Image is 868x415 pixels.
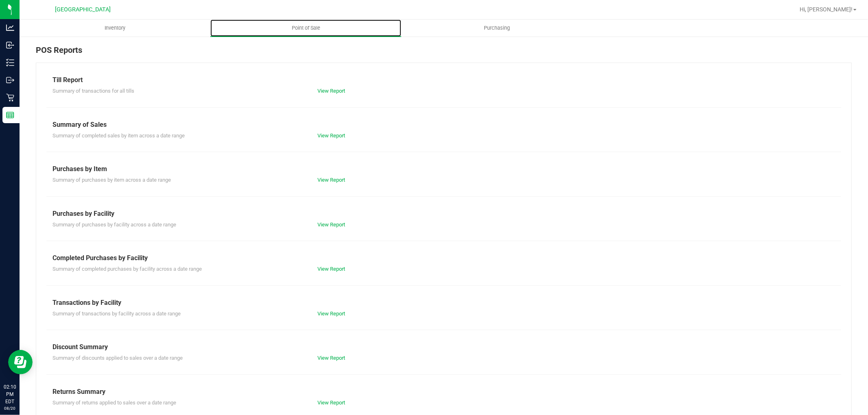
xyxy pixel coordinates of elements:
inline-svg: Outbound [6,76,14,84]
span: Summary of completed purchases by facility across a date range [52,266,202,272]
span: Inventory [94,24,136,32]
div: Till Report [52,75,835,85]
div: Discount Summary [52,342,835,352]
div: POS Reports [36,44,852,63]
p: 02:10 PM EDT [4,383,16,405]
div: Completed Purchases by Facility [52,253,835,263]
span: Point of Sale [281,24,331,32]
a: View Report [317,400,345,406]
span: Summary of returns applied to sales over a date range [52,400,176,406]
span: Summary of transactions for all tills [52,88,134,94]
span: Summary of transactions by facility across a date range [52,311,181,317]
inline-svg: Retail [6,93,14,102]
div: Purchases by Item [52,164,835,174]
span: Hi, [PERSON_NAME]! [800,6,853,13]
a: View Report [317,266,345,272]
a: Inventory [20,20,210,37]
span: Summary of completed sales by item across a date range [52,133,185,139]
div: Transactions by Facility [52,298,835,308]
a: View Report [317,133,345,139]
span: Summary of discounts applied to sales over a date range [52,355,183,361]
div: Summary of Sales [52,120,835,130]
span: Purchasing [473,24,521,32]
a: Purchasing [401,20,592,37]
inline-svg: Reports [6,111,14,119]
a: View Report [317,311,345,317]
a: Point of Sale [210,20,401,37]
inline-svg: Inventory [6,59,14,67]
inline-svg: Analytics [6,24,14,32]
p: 08/20 [4,405,16,411]
a: View Report [317,355,345,361]
a: View Report [317,88,345,94]
div: Purchases by Facility [52,209,835,219]
div: Returns Summary [52,387,835,397]
span: Summary of purchases by item across a date range [52,177,171,183]
a: View Report [317,222,345,228]
inline-svg: Inbound [6,41,14,49]
iframe: Resource center [8,350,33,374]
span: Summary of purchases by facility across a date range [52,222,176,228]
span: [GEOGRAPHIC_DATA] [55,6,111,13]
a: View Report [317,177,345,183]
